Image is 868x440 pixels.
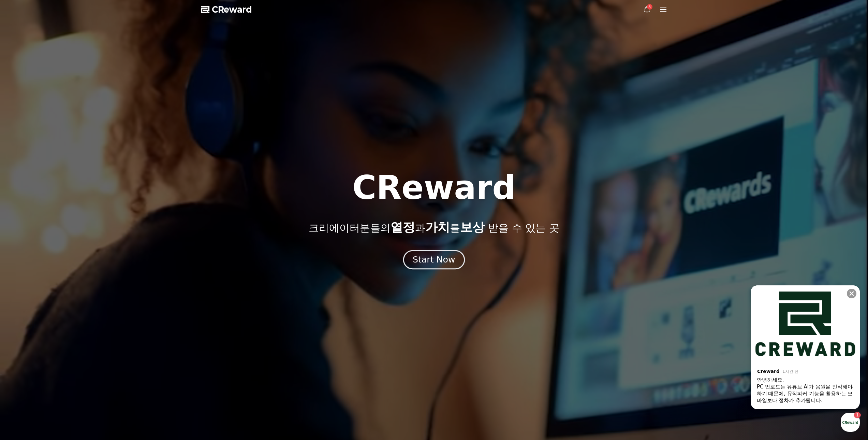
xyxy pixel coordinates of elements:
[643,5,651,14] a: 5
[2,216,45,233] a: 홈
[212,4,252,15] span: CReward
[391,220,415,234] span: 열정
[69,216,72,222] span: 1
[352,171,516,204] h1: CReward
[105,227,114,232] span: 설정
[62,227,71,232] span: 대화
[201,4,252,15] a: CReward
[21,227,26,232] span: 홈
[425,220,450,234] span: 가치
[45,216,88,233] a: 1대화
[403,250,465,269] button: Start Now
[309,221,559,234] p: 크리에이터분들의 과 를 받을 수 있는 곳
[647,4,652,10] div: 5
[88,216,131,233] a: 설정
[404,257,464,264] a: Start Now
[413,254,455,266] div: Start Now
[460,220,485,234] span: 보상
